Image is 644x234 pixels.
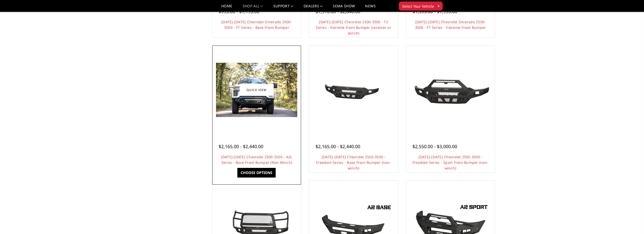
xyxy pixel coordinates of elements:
a: [DATE]-[DATE] Chevrolet 2500-3500 - Freedom Series - Sport Front Bumper (non-winch) [412,154,488,170]
a: Support [273,4,293,12]
a: 2020-2023 Chevrolet 2500-3500 - Freedom Series - Base Front Bumper (non-winch) 2020-2023 Chevrole... [310,47,397,133]
a: 2020-2023 Chevrolet 2500-3500 - Freedom Series - Sport Front Bumper (non-winch) [407,47,494,133]
img: 2020-2023 Chevrolet 2500-3500 - Freedom Series - Sport Front Bumper (non-winch) [410,72,491,108]
button: Select Your Vehicle [399,2,443,11]
a: 2020-2023 Chevrolet 2500-3500 - A2L Series - Base Front Bumper (Non Winch) 2020 Chevrolet HD - Av... [213,47,300,133]
img: 2020 Chevrolet HD - Available in single light bar configuration only [216,63,297,117]
span: $1,910.00 - $2,840.00 [316,8,360,14]
span: $995.00 - $1,195.00 [219,8,259,14]
a: [DATE]-[DATE] Chevrolet Silverado 2500-3500 - FT Series - Base Front Bumper [221,19,292,30]
a: [DATE]-[DATE] Chevrolet 2500-3500 - T2 Series - Extreme Front Bumper (receiver or winch) [316,19,391,35]
span: $2,165.00 - $2,440.00 [219,143,263,149]
span: Select Your Vehicle [402,4,434,9]
a: Quick view [240,84,274,96]
a: Dealers [304,4,323,12]
a: News [365,4,375,12]
a: Home [221,4,232,12]
span: ▾ [438,3,439,9]
a: SEMA Show [333,4,355,12]
a: [DATE]-[DATE] Chevrolet 2500-3500 - A2L Series - Base Front Bumper (Non Winch) [221,154,292,165]
a: [DATE]-[DATE] Chevrolet Silverado 2500-3500 - FT Series - Extreme Front Bumper [415,19,486,30]
a: [DATE]-[DATE] Chevrolet 2500-3500 - Freedom Series - Base Front Bumper (non-winch) [316,154,391,170]
a: shop all [243,4,263,12]
span: $2,550.00 - $3,000.00 [412,143,457,149]
a: Choose Options [237,168,276,178]
span: $1,595.00 - $1,995.00 [412,8,457,14]
span: $2,165.00 - $2,440.00 [316,143,360,149]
